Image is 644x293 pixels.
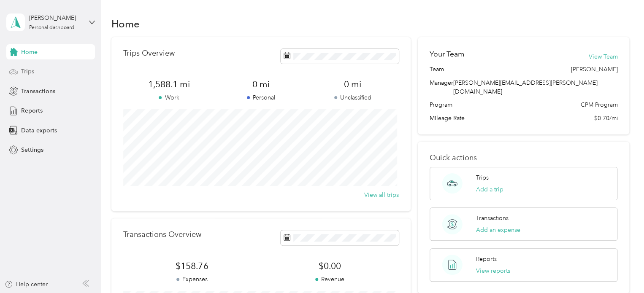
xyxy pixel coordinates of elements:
p: Transactions [476,214,509,223]
iframe: Everlance-gr Chat Button Frame [597,246,644,293]
span: [PERSON_NAME] [571,65,617,74]
div: [PERSON_NAME] [29,13,82,22]
span: 0 mi [215,78,307,90]
span: $0.70/mi [594,114,617,123]
span: Trips [21,67,34,76]
span: 1,588.1 mi [123,78,215,90]
span: CPM Program [580,100,617,109]
p: Personal [215,93,307,102]
span: Data exports [21,126,57,135]
p: Revenue [261,275,398,284]
p: Reports [476,255,497,263]
h2: Your Team [430,49,464,59]
button: View all trips [364,191,399,199]
span: Mileage Rate [430,114,465,123]
span: [PERSON_NAME][EMAIL_ADDRESS][PERSON_NAME][DOMAIN_NAME] [453,79,598,95]
button: View Team [588,52,617,61]
p: Work [123,93,215,102]
p: Transactions Overview [123,230,201,239]
span: Home [21,48,38,56]
span: Program [430,100,452,109]
p: Expenses [123,275,261,284]
span: $0.00 [261,260,398,272]
span: Manager [430,78,453,96]
p: Unclassified [307,93,399,102]
button: View reports [476,266,510,275]
span: Settings [21,145,43,154]
span: $158.76 [123,260,261,272]
span: Transactions [21,87,55,96]
button: Add an expense [476,226,520,234]
button: Add a trip [476,185,503,194]
p: Quick actions [430,153,617,162]
span: 0 mi [307,78,399,90]
span: Reports [21,106,43,115]
p: Trips Overview [123,49,175,58]
div: Personal dashboard [29,25,74,30]
h1: Home [111,19,140,28]
span: Team [430,65,444,74]
button: Help center [5,280,48,289]
p: Trips [476,173,489,182]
